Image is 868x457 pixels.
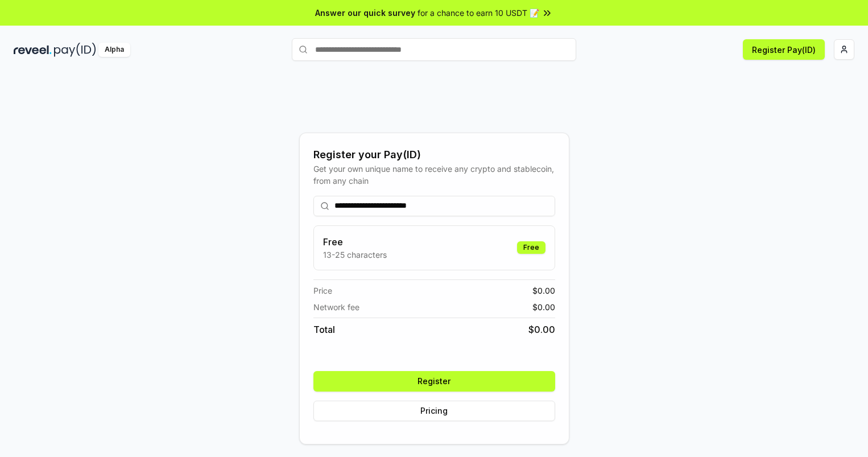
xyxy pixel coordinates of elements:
[54,43,96,57] img: pay_id
[323,249,387,261] p: 13-25 characters
[743,39,825,60] button: Register Pay(ID)
[532,301,555,313] span: $ 0.00
[532,285,555,297] span: $ 0.00
[313,147,555,163] div: Register your Pay(ID)
[313,285,332,297] span: Price
[517,241,545,254] div: Free
[14,43,52,57] img: reveel_dark
[98,43,130,57] div: Alpha
[315,7,415,19] span: Answer our quick survey
[313,371,555,392] button: Register
[418,7,539,19] span: for a chance to earn 10 USDT 📝
[313,401,555,421] button: Pricing
[313,323,335,336] span: Total
[528,323,555,336] span: $ 0.00
[323,235,387,249] h3: Free
[313,163,555,187] div: Get your own unique name to receive any crypto and stablecoin, from any chain
[313,301,359,313] span: Network fee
